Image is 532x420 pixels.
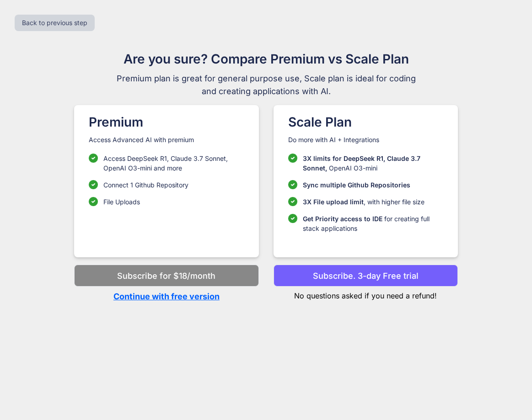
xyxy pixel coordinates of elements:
p: Access DeepSeek R1, Claude 3.7 Sonnet, OpenAI O3-mini and more [103,154,244,173]
img: checklist [288,180,297,189]
span: 3X File upload limit [303,198,364,206]
span: Get Priority access to IDE [303,215,382,223]
img: checklist [89,197,98,206]
img: checklist [288,197,297,206]
button: Subscribe for $18/month [74,265,258,287]
img: checklist [89,180,98,189]
p: No questions asked if you need a refund! [274,287,458,301]
img: checklist [89,154,98,163]
p: Subscribe. 3-day Free trial [313,270,419,282]
p: , with higher file size [303,197,425,207]
p: OpenAI O3-mini [303,154,443,173]
button: Subscribe. 3-day Free trial [274,265,458,287]
p: File Uploads [103,197,140,207]
p: Do more with AI + Integrations [288,135,443,144]
img: checklist [288,214,297,223]
h1: Are you sure? Compare Premium vs Scale Plan [113,49,420,69]
p: Continue with free version [74,290,258,303]
p: Connect 1 Github Repository [103,180,188,190]
h1: Scale Plan [288,112,443,132]
span: 3X limits for DeepSeek R1, Claude 3.7 Sonnet, [303,154,420,172]
span: Premium plan is great for general purpose use, Scale plan is ideal for coding and creating applic... [113,72,420,98]
p: Subscribe for $18/month [117,270,215,282]
p: for creating full stack applications [303,214,443,233]
p: Sync multiple Github Repositories [303,180,410,190]
button: Back to previous step [15,15,95,31]
img: checklist [288,154,297,163]
p: Access Advanced AI with premium [89,135,244,144]
h1: Premium [89,112,244,132]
